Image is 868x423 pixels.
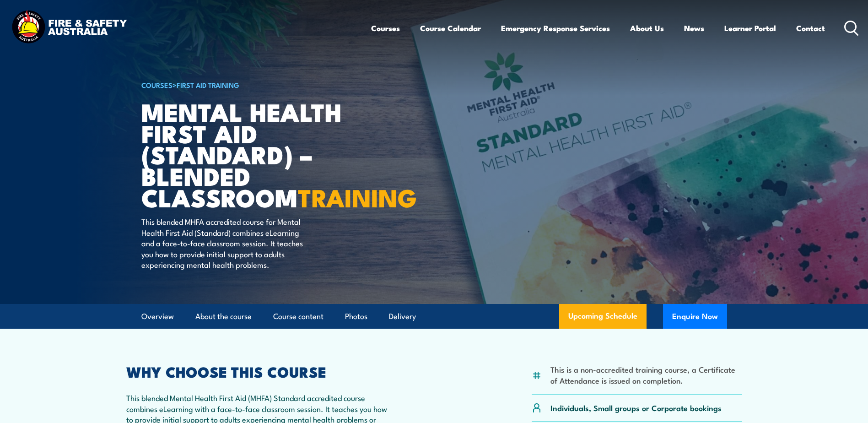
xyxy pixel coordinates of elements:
a: Courses [371,16,400,40]
a: About the course [195,304,252,329]
a: Photos [345,304,367,329]
h6: > [141,79,367,90]
p: This blended MHFA accredited course for Mental Health First Aid (Standard) combines eLearning and... [141,216,308,270]
strong: TRAINING [298,178,417,216]
a: About Us [630,16,664,40]
button: Enquire Now [663,304,727,329]
a: Delivery [389,304,416,329]
li: This is a non-accredited training course, a Certificate of Attendance is issued on completion. [550,364,742,385]
a: First Aid Training [177,80,239,90]
a: Learner Portal [724,16,776,40]
h1: Mental Health First Aid (Standard) – Blended Classroom [141,101,367,208]
a: Contact [796,16,825,40]
p: Individuals, Small groups or Corporate bookings [550,402,722,413]
a: Course Calendar [420,16,481,40]
a: News [684,16,704,40]
a: Course content [273,304,323,329]
h2: WHY CHOOSE THIS COURSE [126,365,394,378]
a: Overview [141,304,174,329]
a: Emergency Response Services [501,16,610,40]
a: Upcoming Schedule [559,304,647,329]
a: COURSES [141,80,173,90]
